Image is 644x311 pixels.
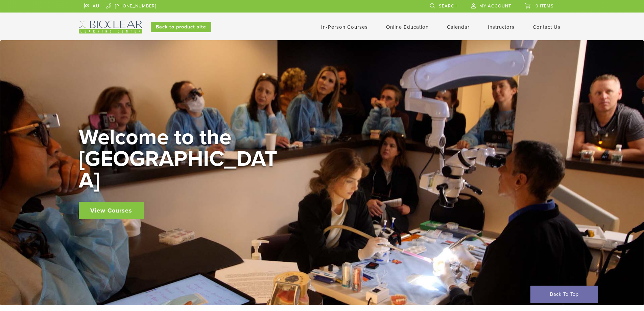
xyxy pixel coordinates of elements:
[535,3,554,9] span: 0 items
[79,21,142,34] img: Bioclear
[79,127,282,192] h2: Welcome to the [GEOGRAPHIC_DATA]
[439,3,458,9] span: Search
[151,22,211,32] a: Back to product site
[533,24,560,30] a: Contact Us
[321,24,368,30] a: In-Person Courses
[479,3,511,9] span: My Account
[530,286,598,303] a: Back To Top
[79,202,144,219] a: View Courses
[447,24,470,30] a: Calendar
[386,24,429,30] a: Online Education
[488,24,515,30] a: Instructors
